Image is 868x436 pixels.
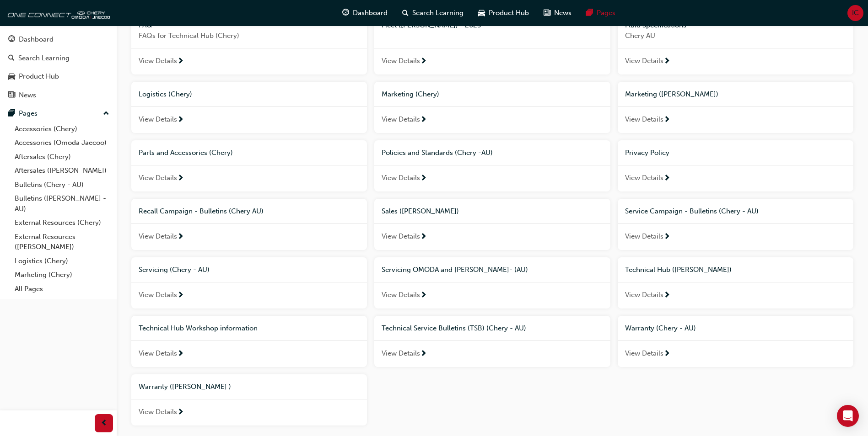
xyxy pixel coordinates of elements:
[852,8,859,18] span: IC
[177,175,184,183] span: next-icon
[374,257,610,308] a: Servicing OMODA and [PERSON_NAME]- (AU)View Details
[625,90,718,98] span: Marketing ([PERSON_NAME])
[544,7,550,19] span: news-icon
[382,231,420,242] span: View Details
[19,34,54,45] div: Dashboard
[618,13,853,74] a: Fluid SpecificationsChery AUView Details
[382,149,493,157] span: Policies and Standards (Chery -AU)
[18,53,70,64] div: Search Learning
[353,8,388,18] span: Dashboard
[586,7,593,19] span: pages-icon
[139,207,264,215] span: Recall Campaign - Bulletins (Chery AU)
[11,191,113,216] a: Bulletins ([PERSON_NAME] - AU)
[618,82,853,133] a: Marketing ([PERSON_NAME])View Details
[139,383,231,391] span: Warranty ([PERSON_NAME] )
[4,29,113,105] button: DashboardSearch LearningProduct HubNews
[625,31,846,41] span: Chery AU
[177,116,184,124] span: next-icon
[663,292,670,300] span: next-icon
[131,257,367,308] a: Servicing (Chery - AU)View Details
[11,254,113,268] a: Logistics (Chery)
[382,207,459,215] span: Sales ([PERSON_NAME])
[4,50,113,67] a: Search Learning
[374,13,610,74] a: Fleet ([PERSON_NAME]) - 2025View Details
[625,348,663,359] span: View Details
[536,4,579,22] a: news-iconNews
[382,348,420,359] span: View Details
[11,216,113,230] a: External Resources (Chery)
[597,8,615,18] span: Pages
[131,199,367,250] a: Recall Campaign - Bulletins (Chery AU)View Details
[11,164,113,178] a: Aftersales ([PERSON_NAME])
[19,108,38,119] div: Pages
[618,140,853,191] a: Privacy PolicyView Details
[847,5,863,21] button: IC
[139,114,177,125] span: View Details
[471,4,536,22] a: car-iconProduct Hub
[382,114,420,125] span: View Details
[4,31,113,48] a: Dashboard
[11,230,113,254] a: External Resources ([PERSON_NAME])
[382,290,420,300] span: View Details
[8,73,15,81] span: car-icon
[625,231,663,242] span: View Details
[177,292,184,300] span: next-icon
[139,173,177,183] span: View Details
[139,348,177,359] span: View Details
[374,199,610,250] a: Sales ([PERSON_NAME])View Details
[139,290,177,300] span: View Details
[663,350,670,358] span: next-icon
[382,90,439,98] span: Marketing (Chery)
[139,231,177,242] span: View Details
[131,374,367,425] a: Warranty ([PERSON_NAME] )View Details
[11,282,113,296] a: All Pages
[177,233,184,241] span: next-icon
[103,108,109,120] span: up-icon
[554,8,571,18] span: News
[625,290,663,300] span: View Details
[131,140,367,191] a: Parts and Accessories (Chery)View Details
[382,266,528,274] span: Servicing OMODA and [PERSON_NAME]- (AU)
[374,82,610,133] a: Marketing (Chery)View Details
[342,7,349,19] span: guage-icon
[131,13,367,74] a: FAQFAQs for Technical Hub (Chery)View Details
[139,31,360,41] span: FAQs for Technical Hub (Chery)
[420,292,427,300] span: next-icon
[11,136,113,150] a: Accessories (Omoda Jaecoo)
[625,173,663,183] span: View Details
[420,58,427,66] span: next-icon
[11,150,113,164] a: Aftersales (Chery)
[139,324,258,332] span: Technical Hub Workshop information
[625,266,732,274] span: Technical Hub ([PERSON_NAME])
[101,418,108,429] span: prev-icon
[420,233,427,241] span: next-icon
[625,149,669,157] span: Privacy Policy
[625,207,759,215] span: Service Campaign - Bulletins (Chery - AU)
[374,316,610,367] a: Technical Service Bulletins (TSB) (Chery - AU)View Details
[663,58,670,66] span: next-icon
[19,90,36,101] div: News
[663,233,670,241] span: next-icon
[420,350,427,358] span: next-icon
[618,257,853,308] a: Technical Hub ([PERSON_NAME])View Details
[395,4,471,22] a: search-iconSearch Learning
[5,4,110,22] img: oneconnect
[663,175,670,183] span: next-icon
[177,58,184,66] span: next-icon
[139,266,210,274] span: Servicing (Chery - AU)
[625,114,663,125] span: View Details
[335,4,395,22] a: guage-iconDashboard
[177,350,184,358] span: next-icon
[8,110,15,118] span: pages-icon
[402,7,409,19] span: search-icon
[19,71,59,82] div: Product Hub
[382,324,526,332] span: Technical Service Bulletins (TSB) (Chery - AU)
[625,56,663,66] span: View Details
[4,68,113,85] a: Product Hub
[131,82,367,133] a: Logistics (Chery)View Details
[663,116,670,124] span: next-icon
[8,54,15,63] span: search-icon
[420,175,427,183] span: next-icon
[11,178,113,192] a: Bulletins (Chery - AU)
